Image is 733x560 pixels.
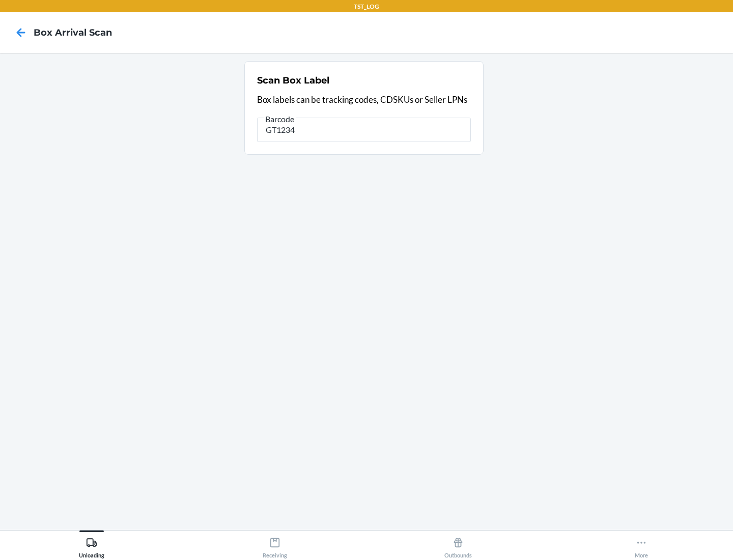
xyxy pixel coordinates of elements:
[257,118,471,142] input: Barcode
[550,530,733,558] button: More
[257,74,329,87] h2: Scan Box Label
[263,533,287,558] div: Receiving
[183,530,366,558] button: Receiving
[34,26,112,39] h4: Box Arrival Scan
[264,114,296,124] span: Barcode
[257,93,471,106] p: Box labels can be tracking codes, CDSKUs or Seller LPNs
[79,533,104,558] div: Unloading
[635,533,648,558] div: More
[354,2,379,11] p: TST_LOG
[444,533,472,558] div: Outbounds
[366,530,550,558] button: Outbounds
